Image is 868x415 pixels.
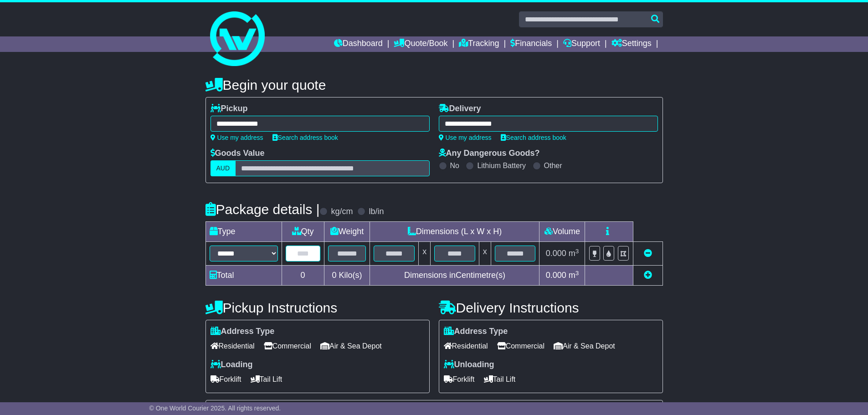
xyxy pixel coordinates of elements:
[332,271,336,280] span: 0
[459,36,499,52] a: Tracking
[324,222,370,242] td: Weight
[369,207,384,217] label: lb/in
[439,104,481,114] label: Delivery
[149,405,281,412] span: © One World Courier 2025. All rights reserved.
[282,222,324,242] td: Qty
[370,266,539,286] td: Dimensions in Centimetre(s)
[563,36,600,52] a: Support
[394,36,447,52] a: Quote/Book
[554,339,615,353] span: Air & Sea Depot
[569,271,579,280] span: m
[644,249,652,258] a: Remove this item
[324,266,370,286] td: Kilo(s)
[211,372,241,386] span: Forklift
[251,372,282,386] span: Tail Lift
[211,104,248,114] label: Pickup
[569,249,579,258] span: m
[439,149,540,159] label: Any Dangerous Goods?
[205,266,282,286] td: Total
[510,36,552,52] a: Financials
[211,160,236,176] label: AUD
[205,300,430,315] h4: Pickup Instructions
[539,222,585,242] td: Volume
[484,372,516,386] span: Tail Lift
[611,36,652,52] a: Settings
[575,248,579,255] sup: 3
[477,161,526,170] label: Lithium Battery
[419,242,431,266] td: x
[444,372,475,386] span: Forklift
[264,339,311,353] span: Commercial
[205,202,320,217] h4: Package details |
[450,161,459,170] label: No
[370,222,539,242] td: Dimensions (L x W x H)
[439,300,663,315] h4: Delivery Instructions
[501,134,566,141] a: Search address book
[644,271,652,280] a: Add new item
[444,327,508,337] label: Address Type
[282,266,324,286] td: 0
[211,339,255,353] span: Residential
[331,207,353,217] label: kg/cm
[211,327,275,337] label: Address Type
[334,36,383,52] a: Dashboard
[444,339,488,353] span: Residential
[479,242,491,266] td: x
[205,77,663,92] h4: Begin your quote
[444,360,494,370] label: Unloading
[439,134,492,141] a: Use my address
[205,222,282,242] td: Type
[544,161,562,170] label: Other
[320,339,382,353] span: Air & Sea Depot
[272,134,338,141] a: Search address book
[575,270,579,277] sup: 3
[546,271,566,280] span: 0.000
[211,149,265,159] label: Goods Value
[546,249,566,258] span: 0.000
[211,134,263,141] a: Use my address
[497,339,544,353] span: Commercial
[211,360,253,370] label: Loading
